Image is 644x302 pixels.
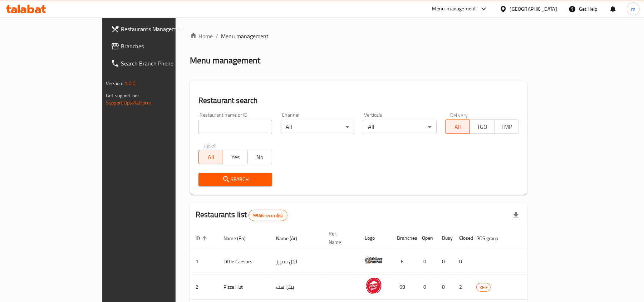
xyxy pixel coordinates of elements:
button: Search [198,173,272,186]
span: Get support on: [106,91,139,100]
td: 6 [391,249,416,274]
span: 9946 record(s) [249,212,287,219]
button: Yes [223,150,247,164]
span: m [631,5,635,13]
div: Export file [507,207,525,224]
th: Logo [359,227,391,249]
span: 1.0.0 [124,79,136,88]
div: All [281,120,354,134]
a: Restaurants Management [105,20,210,38]
span: Version: [106,79,123,88]
button: All [445,120,470,134]
th: Busy [436,227,453,249]
td: 0 [453,249,471,274]
button: TGO [470,120,494,134]
td: 0 [436,249,453,274]
span: All [448,122,467,132]
button: No [247,150,272,164]
td: 68 [391,274,416,300]
h2: Restaurants list [196,209,287,221]
div: [GEOGRAPHIC_DATA] [510,5,557,13]
div: All [363,120,437,134]
li: / [216,32,218,40]
td: 2 [453,274,471,300]
span: All [202,152,220,162]
span: Restaurants Management [121,25,204,33]
img: Little Caesars [365,251,383,269]
span: Menu management [221,32,269,40]
span: KFG [477,283,490,292]
a: Search Branch Phone [105,55,210,72]
td: Little Caesars [218,249,270,274]
span: TGO [473,122,491,132]
td: بيتزا هت [270,274,323,300]
span: ID [196,234,209,243]
h2: Restaurant search [198,95,519,106]
nav: breadcrumb [190,32,527,40]
button: TMP [494,120,519,134]
span: Search [204,175,266,184]
img: Pizza Hut [365,277,383,294]
span: Name (Ar) [276,234,306,243]
th: Closed [453,227,471,249]
span: Branches [121,42,204,50]
input: Search for restaurant name or ID.. [198,120,272,134]
div: Total records count [249,210,287,221]
span: Ref. Name [329,229,350,247]
h2: Menu management [190,55,260,66]
label: Delivery [450,112,468,117]
td: ليتل سيزرز [270,249,323,274]
span: Name (En) [223,234,255,243]
span: POS group [476,234,507,243]
td: 0 [416,274,436,300]
button: All [198,150,223,164]
td: 0 [416,249,436,274]
th: Branches [391,227,416,249]
span: No [251,152,269,162]
a: Branches [105,38,210,55]
label: Upsell [203,143,217,148]
span: TMP [497,122,516,132]
a: Support.OpsPlatform [106,98,151,107]
th: Open [416,227,436,249]
span: Yes [226,152,245,162]
td: 0 [436,274,453,300]
div: Menu-management [432,5,476,13]
span: Search Branch Phone [121,59,204,68]
td: Pizza Hut [218,274,270,300]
